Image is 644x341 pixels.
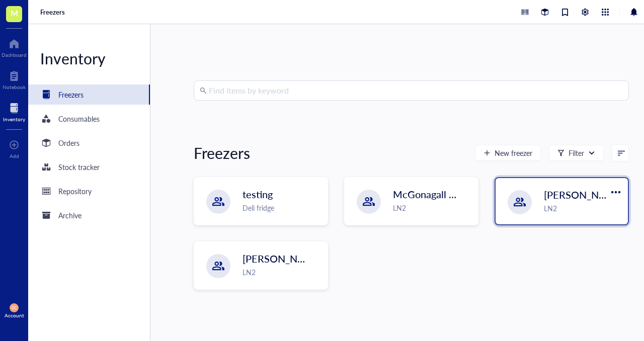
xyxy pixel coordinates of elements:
a: Freezers [28,84,150,105]
span: M [11,7,18,19]
div: LN2 [544,203,622,214]
div: Consumables [58,113,100,124]
a: Notebook [3,68,26,90]
button: New freezer [475,145,541,161]
div: Dashboard [2,52,27,58]
div: Filter [569,147,584,158]
div: Inventory [28,48,150,68]
a: Inventory [3,100,25,122]
a: Dashboard [2,36,27,58]
div: Deli fridge [243,202,321,213]
a: Archive [28,205,150,225]
span: McGonagall @ [PERSON_NAME] [393,187,540,201]
div: LN2 [243,267,321,278]
div: Repository [58,186,92,197]
a: Orders [28,133,150,153]
div: Freezers [58,89,84,100]
div: Notebook [3,84,26,90]
span: [PERSON_NAME]-B [243,251,333,266]
div: Account [5,312,24,318]
span: testing [243,187,273,201]
div: LN2 [393,202,472,213]
span: New freezer [495,149,532,157]
span: CC [12,305,17,310]
div: Freezers [194,143,250,163]
div: Orders [58,137,79,148]
a: Freezers [40,8,67,17]
div: Archive [58,210,82,221]
span: [PERSON_NAME]-A [544,188,635,202]
div: Inventory [3,116,25,122]
a: Consumables [28,109,150,129]
div: Add [10,153,19,159]
a: Stock tracker [28,157,150,177]
div: Stock tracker [58,161,100,173]
a: Repository [28,181,150,201]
